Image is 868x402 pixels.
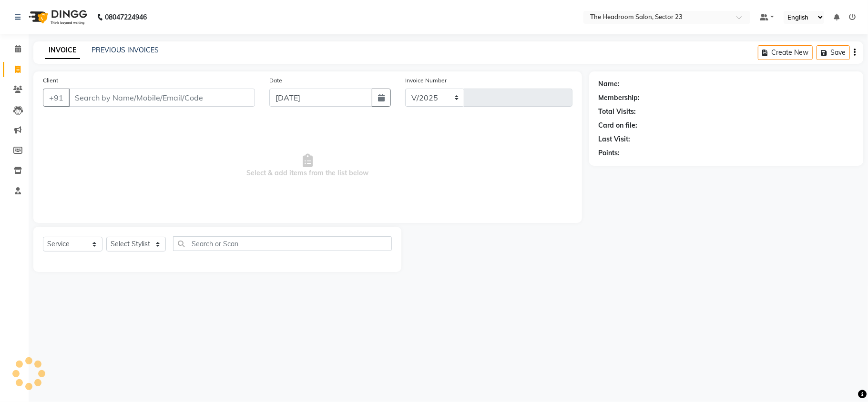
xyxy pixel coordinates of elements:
[43,118,572,213] span: Select & add items from the list below
[758,45,813,60] button: Create New
[405,76,447,85] label: Invoice Number
[599,79,620,89] div: Name:
[599,121,638,131] div: Card on file:
[269,76,282,85] label: Date
[599,148,620,158] div: Points:
[817,45,850,60] button: Save
[92,46,159,54] a: PREVIOUS INVOICES
[105,4,147,30] b: 08047224946
[599,134,631,144] div: Last Visit:
[45,42,80,59] a: INVOICE
[24,4,90,30] img: logo
[173,236,392,251] input: Search or Scan
[599,107,636,117] div: Total Visits:
[69,89,255,107] input: Search by Name/Mobile/Email/Code
[599,93,640,103] div: Membership:
[43,76,58,85] label: Client
[43,89,70,107] button: +91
